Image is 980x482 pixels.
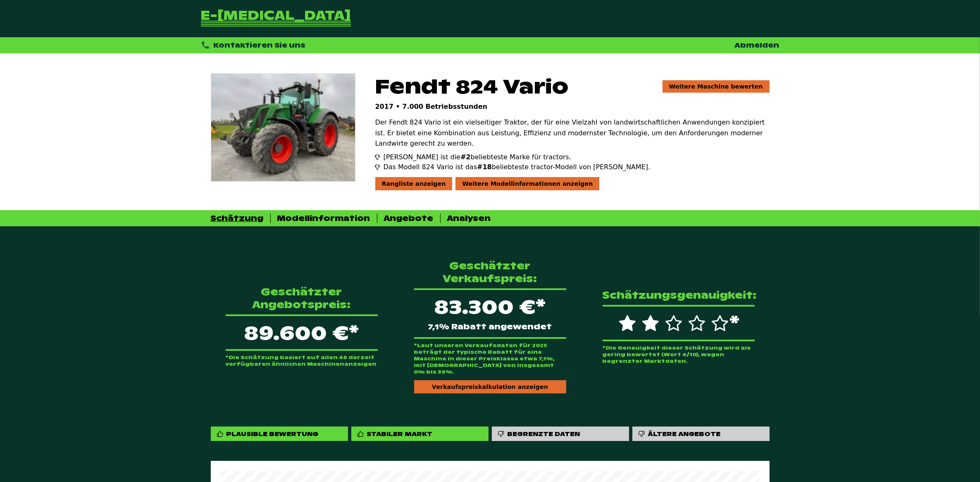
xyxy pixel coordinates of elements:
p: 89.600 €* [226,314,378,351]
span: #2 [460,153,471,161]
div: Ältere Angebote [632,427,770,441]
div: Ältere Angebote [648,430,721,438]
span: Das Modell 824 Vario ist das beliebteste tractor-Modell von [PERSON_NAME]. [384,162,651,172]
div: Modellinformation [277,213,370,223]
span: Fendt 824 Vario [375,73,569,99]
span: [PERSON_NAME] ist die beliebteste Marke für tractors. [384,152,571,162]
div: Weitere Modellinformationen anzeigen [455,177,599,190]
a: Zurück zur Startseite [201,10,351,27]
div: Angebote [384,213,434,223]
div: Stabiler Markt [351,427,489,441]
a: Abmelden [735,41,780,50]
p: Schätzungsgenauigkeit: [603,289,755,302]
p: Geschätzter Verkaufspreis: [414,259,566,285]
p: *Die Genauigkeit dieser Schätzung wird als gering bewertet (Wert 4/10), wegen begrenzter Marktdaten. [603,345,755,364]
p: Geschätzter Angebotspreis: [226,285,378,311]
div: Verkaufspreiskalkulation anzeigen [414,380,566,393]
div: Rangliste anzeigen [375,177,453,190]
span: #18 [477,163,492,171]
p: Der Fendt 824 Vario ist ein vielseitiger Traktor, der für eine Vielzahl von landwirtschaftlichen ... [375,117,770,149]
div: Kontaktieren Sie uns [201,41,306,50]
div: 83.300 €* [414,288,566,339]
div: Begrenzte Daten [508,430,580,438]
p: *Laut unseren Verkaufsdaten für 2025 beträgt der typische Rabatt für eine Maschine in dieser Prei... [414,342,566,375]
span: 7,1% Rabatt angewendet [428,323,552,331]
a: Weitere Maschine bewerten [663,80,770,93]
p: 2017 • 7.000 Betriebsstunden [375,103,770,110]
span: Kontaktieren Sie uns [213,41,305,50]
div: Plausible Bewertung [227,430,319,438]
div: Begrenzte Daten [492,427,629,441]
div: Stabiler Markt [367,430,433,438]
div: Analysen [447,213,491,223]
div: Plausible Bewertung [211,427,348,441]
div: Schätzung [211,213,264,223]
p: *Die Schätzung basiert auf allen 49 derzeit verfügbaren ähnlichen Maschinenanzeigen [226,354,378,367]
img: Fendt 824 Vario ProfiPlus [211,74,355,181]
